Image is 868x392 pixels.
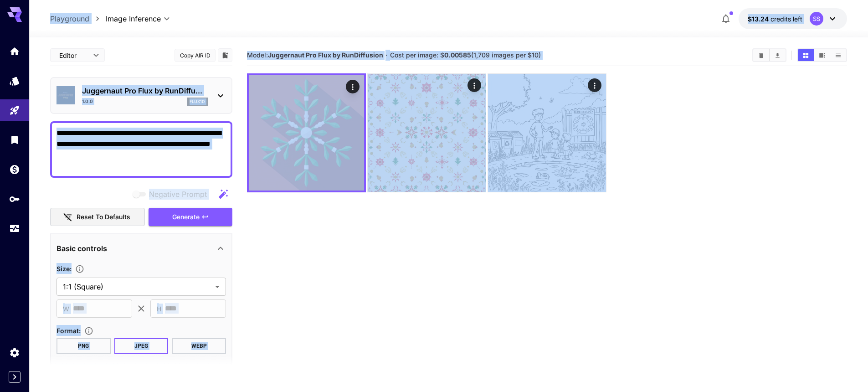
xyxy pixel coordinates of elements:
div: SS [810,12,823,26]
div: $13.24208 [748,14,802,24]
span: credits left [770,15,802,23]
div: Actions [346,80,360,93]
nav: breadcrumb [50,13,106,24]
div: Usage [9,223,20,234]
button: Clear Images [753,49,769,61]
button: Expand sidebar [9,371,21,383]
div: Models [9,75,20,87]
div: Actions [467,78,481,92]
img: 2Q== [488,74,606,192]
div: Home [9,46,20,57]
button: Show images in list view [830,49,846,61]
a: Playground [50,13,89,24]
button: Add to library [221,50,229,61]
span: Image Inference [106,13,161,24]
div: Playground [9,105,20,116]
b: 0.00585 [444,51,471,59]
button: Show images in video view [814,49,830,61]
p: Basic controls [56,243,107,254]
div: Settings [9,347,20,358]
p: flux1d [190,98,205,105]
div: Actions [588,78,601,92]
div: Wallet [9,164,20,175]
span: Negative Prompt [149,189,207,200]
button: Show images in grid view [798,49,814,61]
span: Generate [172,211,200,223]
span: Editor [59,51,87,60]
span: Format : [56,327,81,335]
b: Juggernaut Pro Flux by RunDiffusion [268,51,383,59]
img: 9k= [249,75,364,191]
button: Generate [149,208,232,227]
span: Model: [247,51,383,59]
button: PNG [56,338,111,354]
div: API Keys [9,193,20,205]
span: H [157,304,161,314]
span: W [63,304,69,314]
span: 1:1 (Square) [63,281,211,292]
button: JPEG [114,338,169,354]
div: Library [9,134,20,145]
button: Choose the file format for the output image. [81,326,97,335]
button: Reset to defaults [50,208,145,227]
span: Negative prompts are not compatible with the selected model. [131,188,214,200]
div: Clear ImagesDownload All [752,48,786,62]
span: Size : [56,265,72,273]
button: Download All [770,49,786,61]
button: $13.24208SS [739,8,847,29]
div: Show images in grid viewShow images in video viewShow images in list view [797,48,847,62]
button: Copy AIR ID [175,49,216,62]
span: Cost per image: $ (1,709 images per $10) [390,51,541,59]
span: $13.24 [748,15,770,23]
button: WEBP [172,338,226,354]
p: Juggernaut Pro Flux by RunDiffu... [82,85,208,96]
button: Adjust the dimensions of the generated image by specifying its width and height in pixels, or sel... [72,264,88,273]
div: Basic controls [56,237,226,259]
p: 1.0.0 [82,98,93,105]
div: Juggernaut Pro Flux by RunDiffu...1.0.0flux1d [56,82,226,109]
img: Z [368,74,486,192]
p: · [385,50,388,61]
